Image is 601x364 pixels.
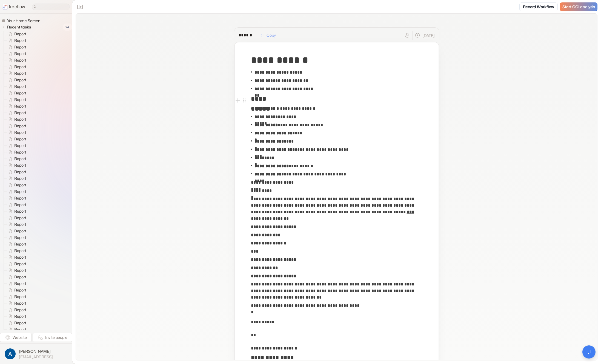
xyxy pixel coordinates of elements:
a: freeflow [2,4,25,10]
a: Your Home Screen [2,18,42,24]
a: Report [4,70,28,77]
span: Report [13,301,28,306]
span: Report [13,123,28,129]
span: Report [13,281,28,286]
span: Report [13,327,28,332]
span: [EMAIL_ADDRESS] [19,354,53,359]
span: Report [13,130,28,135]
span: Report [13,274,28,280]
a: Report [4,90,28,96]
a: Report [4,96,28,103]
span: Report [13,320,28,326]
a: Report [4,221,28,228]
a: Report [4,300,28,307]
span: Report [13,64,28,70]
button: Copy [257,31,279,40]
a: Report [4,169,28,175]
span: Report [13,228,28,234]
span: Report [13,57,28,63]
a: Start COI analysis [560,2,597,11]
a: Report [4,37,28,44]
a: Report [4,50,28,57]
a: Report [4,175,28,182]
a: Report [4,116,28,123]
a: Report [4,195,28,201]
span: Report [13,156,28,161]
span: Report [13,149,28,155]
span: Report [13,110,28,115]
span: 74 [63,24,72,31]
span: Start COI analysis [562,5,595,9]
span: Report [13,136,28,142]
span: Your Home Screen [6,18,42,24]
a: Report [4,136,28,142]
a: Report [4,31,28,37]
span: Report [13,71,28,76]
p: [DATE] [422,33,435,38]
a: Report [4,326,28,333]
a: Report [4,267,28,274]
img: profile [5,348,16,359]
a: Report [4,228,28,234]
a: Report [4,57,28,63]
span: Report [13,248,28,253]
span: Report [13,307,28,313]
a: Report [4,109,28,116]
span: Report [13,143,28,148]
a: Report [4,307,28,313]
a: Report [4,234,28,241]
a: Report [4,188,28,195]
a: Report [4,103,28,109]
a: Report [4,129,28,136]
span: Report [13,90,28,96]
a: Report [4,63,28,70]
button: Recent tasks [2,24,33,30]
button: Close the sidebar [76,2,84,11]
span: Report [13,202,28,207]
a: Report [4,313,28,320]
span: Report [13,268,28,273]
button: Add block [234,97,241,104]
span: Report [13,84,28,89]
a: Report [4,320,28,326]
button: Open chat [582,345,596,359]
span: Report [13,222,28,227]
a: Report [4,123,28,129]
a: Report [4,254,28,261]
a: Report [4,208,28,215]
span: Report [13,189,28,194]
a: Report [4,215,28,221]
a: Report [4,247,28,254]
span: Report [13,314,28,319]
span: Report [13,261,28,267]
a: Report [4,162,28,169]
a: Report [4,182,28,188]
a: Report [4,201,28,208]
span: Report [13,195,28,201]
button: Open block menu [241,97,248,104]
span: Report [13,176,28,181]
span: Report [13,163,28,168]
span: Report [13,182,28,188]
a: Report [4,287,28,293]
a: Report [4,149,28,155]
span: Report [13,287,28,293]
a: Report [4,274,28,280]
span: Report [13,241,28,247]
span: Report [13,51,28,56]
span: Report [13,209,28,214]
span: Report [13,255,28,260]
button: Invite people [33,333,72,342]
span: Report [13,215,28,221]
span: Report [13,77,28,83]
span: Report [13,44,28,50]
span: Report [13,169,28,175]
a: Report [4,241,28,247]
a: Report [4,293,28,300]
span: Report [13,38,28,43]
span: Report [13,103,28,109]
span: Report [13,294,28,299]
a: Report [4,261,28,267]
a: Report [4,83,28,90]
span: [PERSON_NAME] [19,349,53,354]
